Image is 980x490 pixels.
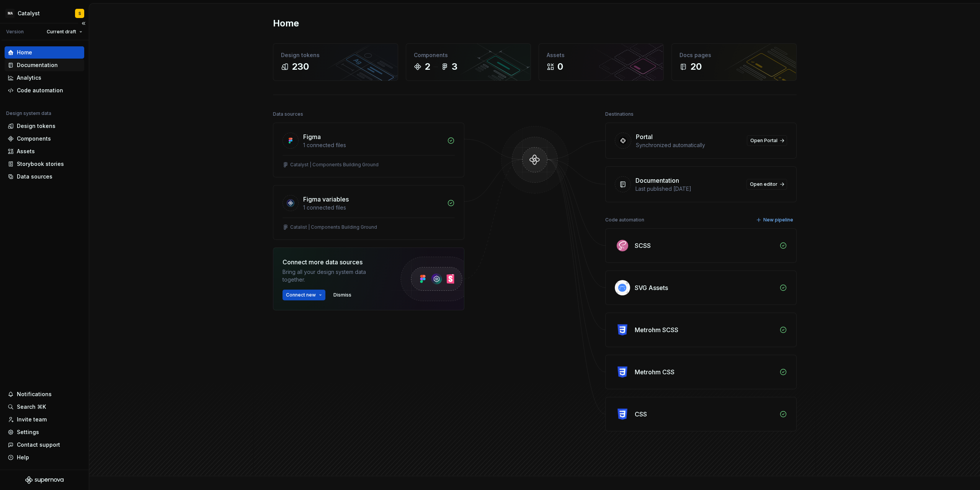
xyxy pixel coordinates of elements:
div: Contact support [17,441,60,449]
a: Assets [5,145,84,157]
a: Data sources [5,170,84,183]
div: Invite team [17,416,47,423]
div: Code automation [605,215,644,225]
button: Notifications [5,388,84,400]
div: Documentation [17,61,58,69]
a: Figma variables1 connected filesCatalist | Components Building Ground [273,185,464,240]
div: Metrohm CSS [635,367,675,377]
a: Components [5,133,84,145]
div: 2 [425,61,430,73]
a: Design tokens [5,120,84,132]
div: Last published [DATE] [635,185,742,193]
div: Help [17,454,29,461]
div: Components [414,51,523,59]
span: Connect new [286,292,316,298]
div: Search ⌘K [17,403,46,411]
div: 1 connected files [303,141,443,149]
div: Code automation [17,87,63,94]
div: Catalyst | Components Building Ground [290,162,379,168]
div: SCSS [635,241,651,250]
div: Home [17,49,32,56]
a: Invite team [5,413,84,426]
div: 3 [452,61,457,73]
button: New pipeline [754,215,797,225]
div: Portal [636,132,653,141]
div: Figma variables [303,195,349,204]
button: Current draft [43,26,86,37]
a: Figma1 connected filesCatalyst | Components Building Ground [273,123,464,177]
div: Design tokens [281,51,390,59]
div: CSS [635,410,647,419]
a: Components23 [406,43,531,81]
div: Catalist | Components Building Ground [290,224,377,230]
a: Code automation [5,84,84,97]
div: Assets [547,51,656,59]
div: Documentation [635,176,679,185]
a: Home [5,46,84,59]
div: Assets [17,147,35,155]
button: Connect new [283,290,325,300]
div: Data sources [17,173,52,180]
button: MACatalystS [2,5,87,21]
div: Destinations [605,109,634,120]
div: S [78,10,81,16]
button: Contact support [5,439,84,451]
button: Help [5,451,84,464]
span: Current draft [47,29,76,35]
a: Settings [5,426,84,438]
div: Synchronized automatically [636,141,742,149]
div: 20 [690,61,702,73]
div: Connect more data sources [283,257,386,267]
span: New pipeline [763,217,793,223]
div: 1 connected files [303,204,443,211]
button: Dismiss [330,290,355,300]
div: Docs pages [679,51,789,59]
div: Bring all your design system data together. [283,268,386,284]
div: Notifications [17,390,52,398]
button: Collapse sidebar [78,18,89,29]
div: Figma [303,132,321,141]
a: Storybook stories [5,158,84,170]
div: Analytics [17,74,41,82]
button: Search ⌘K [5,401,84,413]
svg: Supernova Logo [25,476,64,484]
div: Design tokens [17,122,56,130]
div: 230 [292,61,309,73]
div: Metrohm SCSS [635,325,678,334]
span: Dismiss [333,292,351,298]
a: Documentation [5,59,84,71]
a: Open Portal [747,135,787,146]
div: Settings [17,428,39,436]
div: Version [6,29,24,35]
a: Assets0 [539,43,664,81]
div: Storybook stories [17,160,64,168]
div: 0 [557,61,563,73]
a: Design tokens230 [273,43,398,81]
div: MA [5,9,15,18]
a: Docs pages20 [671,43,797,81]
span: Open Portal [750,138,777,144]
h2: Home [273,17,299,29]
div: Catalyst [18,10,40,17]
div: SVG Assets [635,283,668,292]
a: Analytics [5,72,84,84]
div: Components [17,135,51,143]
div: Design system data [6,110,51,116]
div: Data sources [273,109,303,120]
span: Open editor [750,181,777,187]
a: Open editor [746,179,787,190]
